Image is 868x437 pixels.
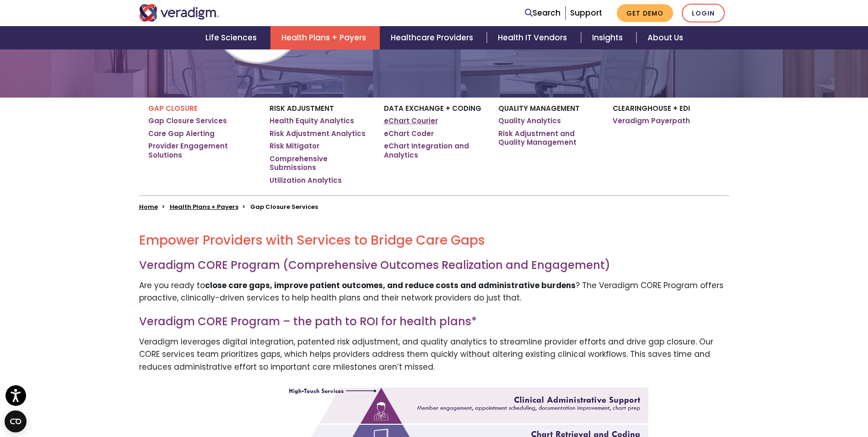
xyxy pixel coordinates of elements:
a: Risk Adjustment and Quality Management [498,129,599,147]
a: eChart Integration and Analytics [384,142,485,159]
a: Risk Mitigator [270,142,319,151]
a: Health Equity Analytics [270,116,354,126]
a: Home [139,202,158,211]
a: Login [682,4,725,22]
strong: close care gaps, improve patient outcomes, and reduce costs and administrative burdens [205,280,576,291]
a: eChart Courier [384,116,438,126]
a: Gap Closure Services [148,116,227,126]
a: eChart Coder [384,129,434,138]
a: Insights [581,26,636,49]
a: Health IT Vendors [487,26,581,49]
a: Search [525,7,561,19]
a: Veradigm Payerpath [613,116,690,126]
h3: Veradigm CORE Program (Comprehensive Outcomes Realization and Engagement) [139,259,729,272]
a: Healthcare Providers [380,26,487,49]
a: Get Demo [617,4,673,22]
img: Veradigm logo [139,4,219,22]
a: Provider Engagement Solutions [148,142,256,159]
a: Support [570,7,602,18]
a: Life Sciences [194,26,270,49]
h3: Veradigm CORE Program – the path to ROI for health plans* [139,315,729,328]
a: Care Gap Alerting [148,129,215,138]
a: Risk Adjustment Analytics [270,129,366,138]
h2: Empower Providers with Services to Bridge Care Gaps [139,233,729,248]
p: Veradigm leverages digital integration, patented risk adjustment, and quality analytics to stream... [139,336,729,373]
a: Health Plans + Payers [270,26,380,49]
button: Open CMP widget [5,410,27,432]
a: Utilization Analytics [270,176,342,185]
a: Quality Analytics [498,116,561,126]
p: Are you ready to ? The Veradigm CORE Program offers proactive, clinically-driven services to help... [139,279,729,304]
a: About Us [636,26,694,49]
a: Health Plans + Payers [170,202,238,211]
a: Comprehensive Submissions [270,154,370,172]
